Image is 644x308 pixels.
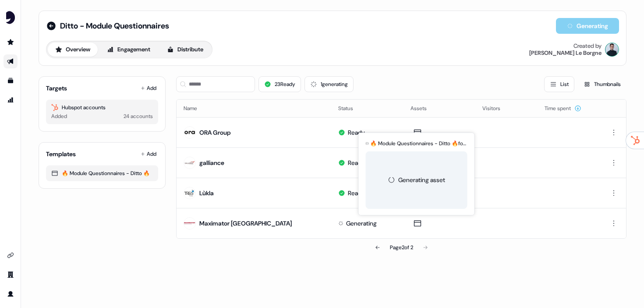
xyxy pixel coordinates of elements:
th: Assets [403,100,476,117]
div: Ready [348,189,365,197]
a: Go to integrations [4,248,18,262]
div: Lùkla [199,189,214,197]
button: 23Ready [258,76,301,92]
span: Ditto - Module Questionnaires [60,21,169,31]
div: Ready [348,158,365,167]
a: Go to profile [4,287,18,301]
button: List [544,76,574,92]
button: Overview [48,43,98,57]
div: Ready [348,128,365,137]
button: Engagement [99,43,158,57]
img: Ugo [605,43,619,57]
button: Thumbnails [578,76,626,92]
div: Generating [346,219,377,228]
div: Templates [46,150,76,158]
div: Maximator [GEOGRAPHIC_DATA] [199,219,292,228]
div: Created by [573,43,602,50]
button: 1generating [304,76,354,92]
div: Generating asset [398,175,445,184]
div: 🔥 Module Questionnaires - Ditto 🔥 for Maximator [GEOGRAPHIC_DATA] [370,139,467,148]
a: Go to outbound experience [4,54,18,68]
button: Add [139,148,158,160]
button: Distribute [159,43,211,57]
a: Go to attribution [4,93,18,107]
button: Time spent [545,100,581,116]
a: Go to prospects [4,35,18,49]
button: Visitors [482,100,511,116]
div: ORA Group [199,128,231,137]
div: Added [51,112,67,121]
button: Add [139,82,158,94]
div: 🔥 Module Questionnaires - Ditto 🔥 [51,169,153,178]
a: Go to team [4,268,18,282]
div: Hubspot accounts [51,103,153,112]
button: Status [338,100,364,116]
button: Name [184,100,208,116]
div: [PERSON_NAME] Le Borgne [529,50,602,57]
div: Page 2 of 2 [390,243,413,252]
a: Go to templates [4,74,18,88]
div: Targets [46,84,67,93]
div: galliance [199,158,224,167]
div: 24 accounts [124,112,153,121]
